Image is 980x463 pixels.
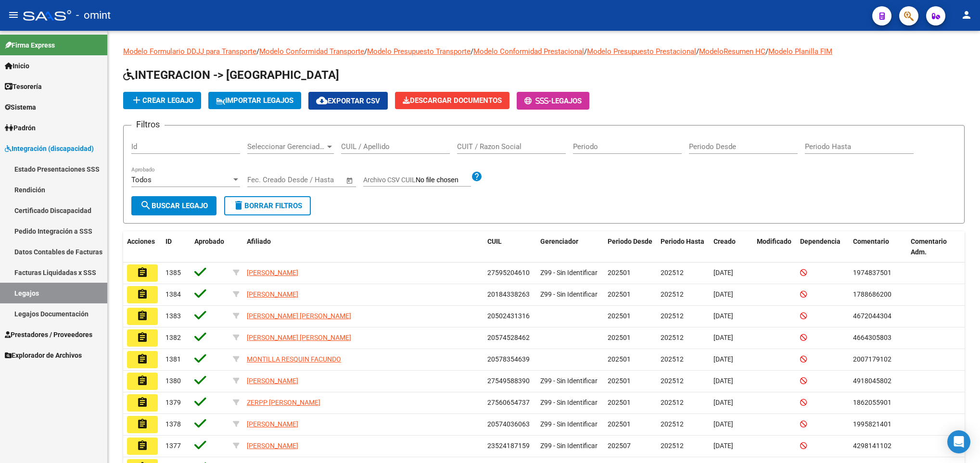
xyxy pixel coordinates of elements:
span: 202501 [608,334,631,341]
mat-icon: cloud_download [316,95,328,106]
span: 202512 [661,377,684,385]
span: 202512 [661,355,684,363]
span: [DATE] [713,399,733,406]
datatable-header-cell: Afiliado [243,231,484,263]
span: Inicio [5,61,29,71]
mat-icon: assignment [137,397,148,408]
span: Periodo Hasta [661,238,704,245]
span: [PERSON_NAME] [247,420,298,428]
datatable-header-cell: Periodo Hasta [657,231,710,263]
span: 202501 [608,290,631,298]
span: 202512 [661,420,684,428]
span: Aprobado [194,238,224,245]
span: Periodo Desde [608,238,652,245]
span: Z99 - Sin Identificar [540,290,598,298]
span: 1378 [165,420,181,428]
span: 202512 [661,312,684,320]
datatable-header-cell: Gerenciador [536,231,604,263]
span: Z99 - Sin Identificar [540,442,598,450]
mat-icon: assignment [137,375,148,387]
span: Z99 - Sin Identificar [540,420,598,428]
span: Acciones [127,238,155,245]
mat-icon: person [961,9,972,21]
button: -Legajos [517,92,589,110]
span: Firma Express [5,40,55,50]
mat-icon: delete [233,200,244,211]
span: [DATE] [713,269,733,276]
span: 202501 [608,269,631,276]
datatable-header-cell: Periodo Desde [604,231,657,263]
span: Dependencia [800,238,840,245]
mat-icon: assignment [137,267,148,278]
span: 202501 [608,399,631,406]
datatable-header-cell: Acciones [123,231,162,263]
span: 202512 [661,269,684,276]
span: 4664305803 [853,334,891,341]
input: Archivo CSV CUIL [416,176,471,185]
input: Fecha fin [295,175,342,184]
span: [DATE] [713,355,733,363]
datatable-header-cell: Comentario Adm. [907,231,965,263]
span: Prestadores / Proveedores [5,329,92,340]
span: [DATE] [713,377,733,385]
datatable-header-cell: Dependencia [796,231,849,263]
h3: Filtros [131,118,165,131]
span: Afiliado [247,238,271,245]
mat-icon: assignment [137,310,148,322]
button: Open calendar [344,175,356,186]
a: Modelo Planilla FIM [768,47,832,56]
span: 20502431316 [487,312,530,320]
datatable-header-cell: CUIL [484,231,536,263]
span: 20574036063 [487,420,530,428]
span: Z99 - Sin Identificar [540,399,598,406]
span: [PERSON_NAME] [247,442,298,450]
span: 27549588390 [487,377,530,385]
a: Modelo Presupuesto Prestacional [587,47,696,56]
span: 1383 [165,312,181,320]
span: [PERSON_NAME] [PERSON_NAME] [247,334,351,341]
span: 2007179102 [853,355,891,363]
datatable-header-cell: Modificado [753,231,796,263]
span: Descargar Documentos [403,96,502,105]
span: - [524,97,551,105]
a: Modelo Formulario DDJJ para Transporte [123,47,256,56]
span: INTEGRACION -> [GEOGRAPHIC_DATA] [123,68,339,82]
span: Gerenciador [540,238,578,245]
span: - omint [76,5,111,26]
span: 202512 [661,290,684,298]
datatable-header-cell: Comentario [849,231,907,263]
span: Integración (discapacidad) [5,143,94,154]
span: [PERSON_NAME] [247,269,298,276]
span: [DATE] [713,442,733,450]
span: [PERSON_NAME] [PERSON_NAME] [247,312,351,320]
datatable-header-cell: Creado [710,231,753,263]
span: ZERPP [PERSON_NAME] [247,399,320,406]
span: IMPORTAR LEGAJOS [216,96,293,105]
mat-icon: assignment [137,418,148,430]
mat-icon: assignment [137,332,148,343]
span: 27560654737 [487,399,530,406]
button: Borrar Filtros [224,196,311,215]
mat-icon: add [131,94,142,106]
mat-icon: assignment [137,353,148,365]
span: [DATE] [713,420,733,428]
span: 20574528462 [487,334,530,341]
input: Fecha inicio [247,175,286,184]
datatable-header-cell: Aprobado [191,231,229,263]
span: 202501 [608,312,631,320]
a: ModeloResumen HC [699,47,765,56]
span: Legajos [551,97,582,105]
span: 1788686200 [853,290,891,298]
div: Open Intercom Messenger [947,430,970,453]
mat-icon: help [471,171,483,182]
span: Z99 - Sin Identificar [540,377,598,385]
span: Crear Legajo [131,96,193,105]
span: Tesorería [5,81,42,92]
span: 20578354639 [487,355,530,363]
span: 4918045802 [853,377,891,385]
span: Comentario [853,238,889,245]
span: 1384 [165,290,181,298]
span: Z99 - Sin Identificar [540,269,598,276]
span: 202501 [608,355,631,363]
span: 20184338263 [487,290,530,298]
